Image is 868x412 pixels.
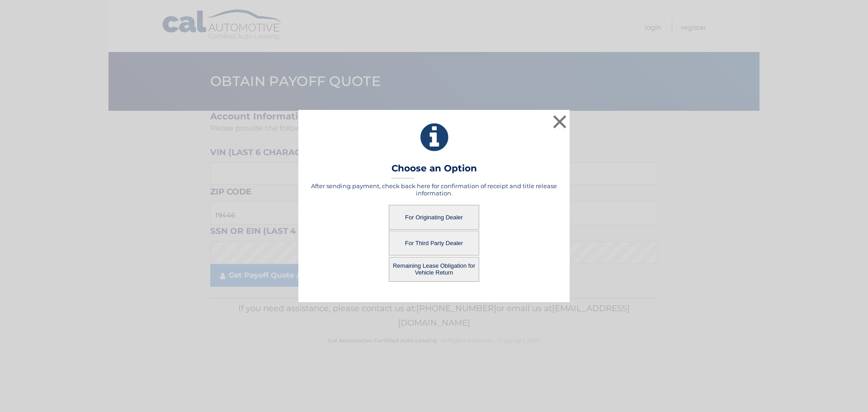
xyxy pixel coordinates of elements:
button: For Third Party Dealer [389,231,479,256]
button: Remaining Lease Obligation for Vehicle Return [389,257,479,282]
h3: Choose an Option [392,163,477,179]
h5: After sending payment, check back here for confirmation of receipt and title release information. [310,182,558,197]
button: × [551,113,569,131]
button: For Originating Dealer [389,205,479,230]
